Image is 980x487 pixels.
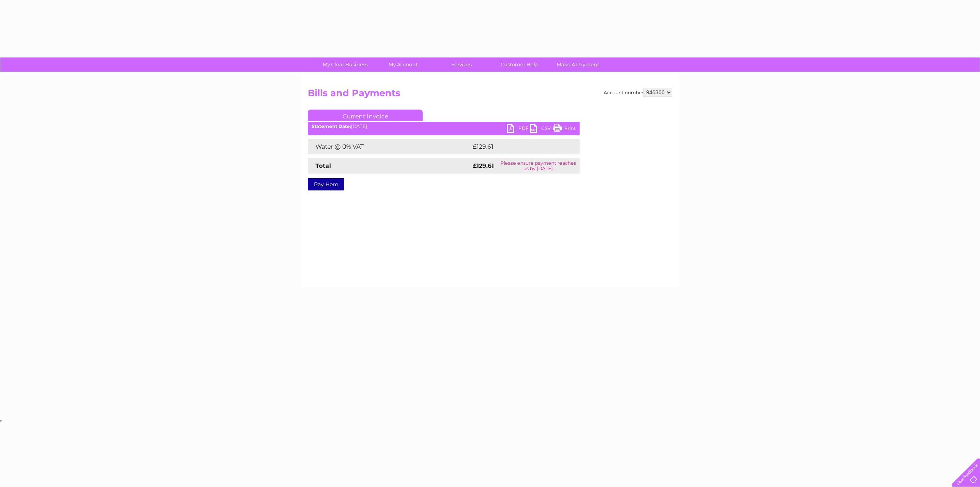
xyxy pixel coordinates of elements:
div: Account number [604,88,672,97]
a: CSV [530,124,553,135]
td: Water @ 0% VAT [308,139,471,154]
a: Print [553,124,576,135]
a: My Account [372,57,435,72]
td: Please ensure payment reaches us by [DATE] [497,158,580,174]
a: PDF [507,124,530,135]
a: Customer Help [488,57,551,72]
a: My Clear Business [314,57,377,72]
a: Make A Payment [546,57,609,72]
a: Current Invoice [308,110,423,121]
b: Statement Date: [312,123,351,129]
h2: Bills and Payments [308,88,672,102]
div: [DATE] [308,124,580,129]
strong: Total [315,162,331,169]
td: £129.61 [471,139,565,154]
a: Services [430,57,493,72]
strong: £129.61 [473,162,494,169]
a: Pay Here [308,178,344,190]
